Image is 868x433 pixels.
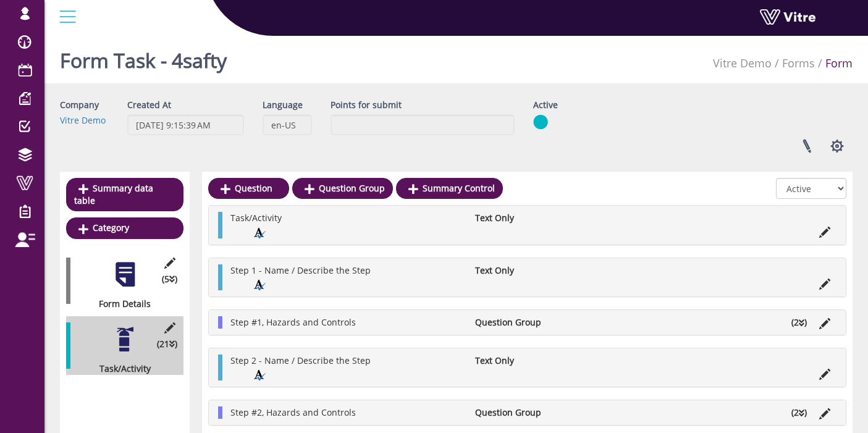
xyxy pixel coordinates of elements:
a: Summary Control [396,178,503,199]
li: Form [815,56,853,72]
li: Text Only [469,212,561,224]
a: Vitre Demo [60,114,106,126]
span: Step #2, Hazards and Controls [230,406,356,418]
label: Created At [127,99,171,111]
label: Points for submit [331,99,402,111]
label: Company [60,99,99,111]
a: Forms [782,56,815,70]
a: Vitre Demo [713,56,772,70]
label: Language [263,99,303,111]
div: Form Details [66,298,174,310]
a: Summary data table [66,178,183,211]
div: Task/Activity [66,363,174,375]
label: Active [533,99,558,111]
span: (21 ) [157,338,177,350]
li: Text Only [469,264,561,277]
li: Text Only [469,355,561,367]
a: Question Group [292,178,393,199]
li: (2 ) [785,316,813,329]
a: Category [66,217,183,238]
span: (5 ) [162,273,177,285]
img: yes [533,114,548,130]
span: Step 2 - Name / Describe the Step [230,355,371,366]
h1: Form Task - 4safty [60,31,227,83]
li: (2 ) [785,406,813,419]
span: Task/Activity [230,212,282,224]
span: Step 1 - Name / Describe the Step [230,264,371,276]
li: Question Group [469,316,561,329]
a: Question [208,178,289,199]
li: Question Group [469,406,561,419]
span: Step #1, Hazards and Controls [230,316,356,328]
